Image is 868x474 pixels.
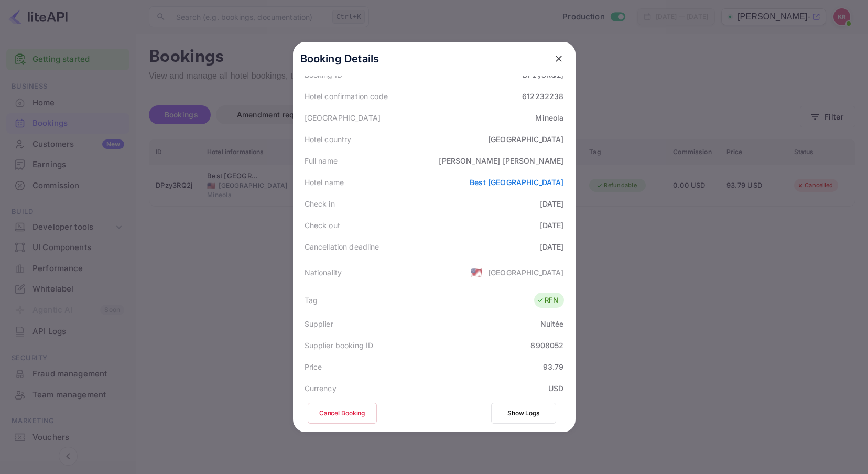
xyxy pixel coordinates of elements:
[549,49,568,68] button: close
[305,340,374,351] div: Supplier booking ID
[488,267,564,278] div: [GEOGRAPHIC_DATA]
[488,134,564,145] div: [GEOGRAPHIC_DATA]
[300,51,379,67] p: Booking Details
[305,295,318,306] div: Tag
[305,198,335,209] div: Check in
[305,318,333,329] div: Supplier
[491,403,556,424] button: Show Logs
[548,383,563,394] div: USD
[522,91,563,102] div: 612232238
[540,198,564,209] div: [DATE]
[543,361,564,372] div: 93.79
[305,361,322,372] div: Price
[537,295,558,306] div: RFN
[535,112,563,123] div: Mineola
[305,134,352,145] div: Hotel country
[305,241,379,252] div: Cancellation deadline
[470,178,563,187] a: Best [GEOGRAPHIC_DATA]
[530,340,563,351] div: 8908052
[305,91,388,102] div: Hotel confirmation code
[540,241,564,252] div: [DATE]
[540,220,564,231] div: [DATE]
[305,155,338,166] div: Full name
[540,318,564,329] div: Nuitée
[305,267,342,278] div: Nationality
[471,263,483,282] span: United States
[305,383,337,394] div: Currency
[439,155,563,166] div: [PERSON_NAME] [PERSON_NAME]
[305,112,381,123] div: [GEOGRAPHIC_DATA]
[308,403,377,424] button: Cancel Booking
[305,220,340,231] div: Check out
[305,177,344,188] div: Hotel name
